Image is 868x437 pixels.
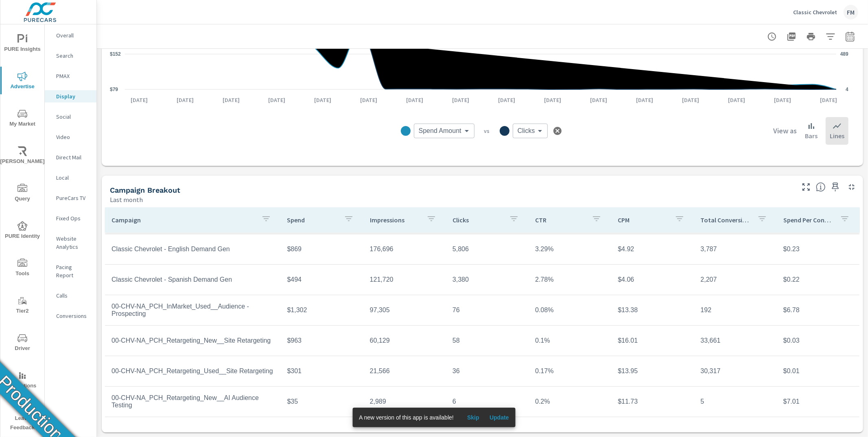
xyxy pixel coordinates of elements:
[676,96,705,104] p: [DATE]
[363,391,446,412] td: 2,989
[370,216,420,224] p: Impressions
[844,5,858,20] div: FM
[363,330,446,351] td: 60,129
[419,127,461,135] span: Spend Amount
[56,72,90,80] p: PMAX
[490,414,509,421] span: Update
[56,214,90,222] p: Fixed Ops
[45,29,96,41] div: Overall
[45,50,96,62] div: Search
[45,310,96,322] div: Conversions
[694,330,777,351] td: 33,661
[584,96,613,104] p: [DATE]
[3,109,42,129] span: My Market
[3,184,42,204] span: Query
[538,96,567,104] p: [DATE]
[694,239,777,259] td: 3,787
[56,291,90,300] p: Calls
[611,361,694,381] td: $13.95
[773,127,797,135] h6: View as
[486,411,512,424] button: Update
[45,192,96,204] div: PureCars TV
[363,300,446,320] td: 97,305
[45,233,96,253] div: Website Analytics
[105,361,281,381] td: 00-CHV-NA_PCH_Retargeting_Used__Site Retargeting
[281,300,363,320] td: $1,302
[694,391,777,412] td: 5
[56,52,90,60] p: Search
[125,96,153,104] p: [DATE]
[611,300,694,320] td: $13.38
[846,87,848,92] text: 4
[3,371,42,391] span: Operations
[3,333,42,353] span: Driver
[263,96,291,104] p: [DATE]
[281,270,363,290] td: $494
[518,127,535,135] span: Clicks
[105,388,281,415] td: 00-CHV-NA_PCH_Retargeting_New__AI Audience Testing
[363,239,446,259] td: 176,696
[446,96,475,104] p: [DATE]
[464,414,483,421] span: Skip
[694,361,777,381] td: 30,317
[829,180,842,193] span: Save this to your personalized report
[694,270,777,290] td: 2,207
[793,9,837,16] p: Classic Chevrolet
[45,111,96,123] div: Social
[56,312,90,320] p: Conversions
[694,300,777,320] td: 192
[281,361,363,381] td: $301
[777,361,859,381] td: $0.01
[45,172,96,184] div: Local
[45,70,96,82] div: PMAX
[446,270,529,290] td: 3,380
[105,270,281,290] td: Classic Chevrolet - Spanish Demand Gen
[45,151,96,163] div: Direct Mail
[110,195,143,204] p: Last month
[56,153,90,161] p: Direct Mail
[701,216,751,224] p: Total Conversions
[56,133,90,141] p: Video
[492,96,521,104] p: [DATE]
[446,300,529,320] td: 76
[56,92,90,100] p: Display
[783,216,833,224] p: Spend Per Conversion
[110,186,180,194] h5: Campaign Breakout
[3,403,42,433] span: Leave Feedback
[611,330,694,351] td: $16.01
[110,51,121,57] text: $152
[446,330,529,351] td: 58
[529,239,611,259] td: 3.29%
[722,96,751,104] p: [DATE]
[3,146,42,166] span: [PERSON_NAME]
[529,300,611,320] td: 0.08%
[45,289,96,302] div: Calls
[105,330,281,351] td: 00-CHV-NA_PCH_Retargeting_New__Site Retargeting
[529,270,611,290] td: 2.78%
[768,96,797,104] p: [DATE]
[3,72,42,91] span: Advertise
[800,180,813,193] button: Make Fullscreen
[513,124,548,138] div: Clicks
[3,259,42,278] span: Tools
[45,212,96,224] div: Fixed Ops
[400,96,429,104] p: [DATE]
[446,361,529,381] td: 36
[529,330,611,351] td: 0.1%
[783,28,800,45] button: "Export Report to PDF"
[56,235,90,251] p: Website Analytics
[474,127,500,135] p: vs
[460,411,486,424] button: Skip
[3,221,42,241] span: PURE Identity
[529,361,611,381] td: 0.17%
[816,182,826,192] span: This is a summary of Display performance results by campaign. Each column can be sorted.
[845,180,858,193] button: Minimize Widget
[611,239,694,259] td: $4.92
[535,216,585,224] p: CTR
[281,239,363,259] td: $869
[777,300,859,320] td: $6.78
[618,216,668,224] p: CPM
[529,391,611,412] td: 0.2%
[363,361,446,381] td: 21,566
[3,34,42,54] span: PURE Insights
